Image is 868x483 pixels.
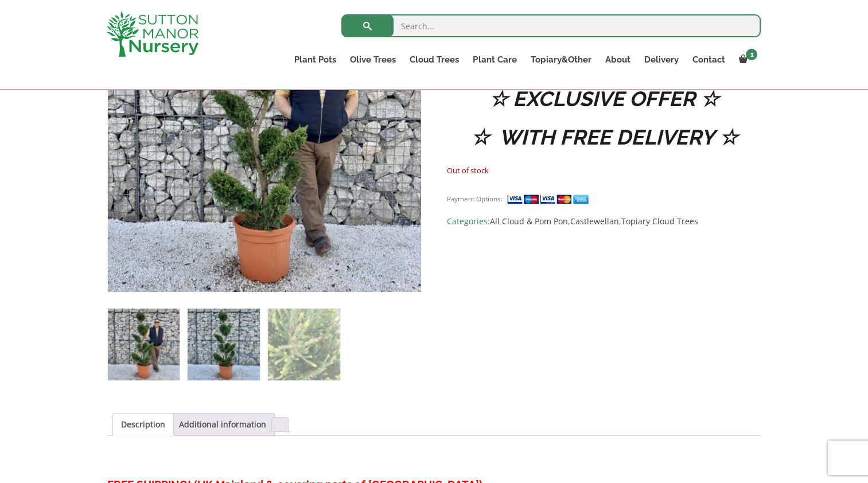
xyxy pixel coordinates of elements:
a: About [598,52,637,68]
img: Castlewellan Gold Cloud Tree S Stem 1.70 M (Cupressocyparis Leylandi) [108,309,180,380]
p: Out of stock [447,163,761,177]
a: Castlewellan [570,216,619,227]
a: 1 [731,52,761,68]
a: Contact [685,52,731,68]
strong: ☆ WITH FREE DELIVERY ☆ [470,125,737,149]
img: Castlewellan Gold Cloud Tree S Stem 1.70 M (Cupressocyparis Leylandi) - Image 2 [188,309,259,380]
img: logo [107,11,198,57]
a: Plant Care [466,52,523,68]
a: Description [121,414,165,435]
img: Castlewellan Gold Cloud Tree S Stem 1.70 M (Cupressocyparis Leylandi) - Image 3 [268,309,340,380]
a: Olive Trees [343,52,403,68]
span: Categories: , , [447,215,761,228]
a: Additional information [179,414,266,435]
img: payment supported [507,193,593,205]
span: 1 [746,49,757,60]
a: Delivery [637,52,685,68]
a: Plant Pots [287,52,343,68]
a: Topiary Cloud Trees [621,216,698,227]
a: All Cloud & Pom Pon [490,216,568,227]
strong: ☆ EXCLUSIVE OFFER ☆ [489,87,719,111]
a: Cloud Trees [403,52,466,68]
small: Payment Options: [447,194,503,203]
input: Search... [341,14,761,37]
a: Topiary&Other [523,52,598,68]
